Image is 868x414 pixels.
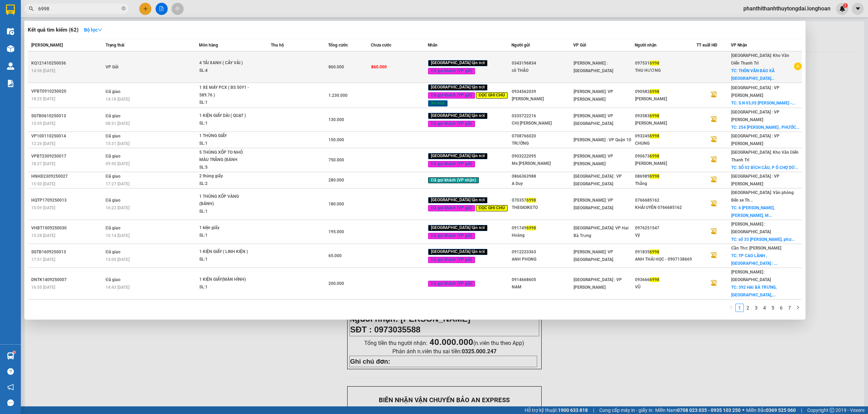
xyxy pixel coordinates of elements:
div: cô THẢO [512,67,573,74]
a: 2 [744,304,752,312]
div: ANH PHONG [512,256,573,263]
span: 200.000 [328,281,344,286]
span: TT xuất HĐ [696,43,717,48]
sup: 1 [13,351,15,353]
div: 097531 [635,60,696,67]
div: 091749 [512,225,573,232]
span: Đã gọi khách (VP gửi) [428,281,475,287]
span: Đã giao [106,226,120,230]
span: 15:50 [DATE] [31,181,55,186]
span: [GEOGRAPHIC_DATA]: Kho Văn Điển Thanh Trì [731,150,799,162]
span: Đã giao [106,198,120,203]
div: Vỹ [635,232,696,239]
span: 180.000 [328,202,344,206]
span: 6998 [650,154,659,159]
input: Tìm tên, số ĐT hoặc mã đơn [38,5,120,12]
div: 0912233363 [512,248,573,256]
li: 1 [735,304,744,312]
span: ĐỌC GHI CHÚ [476,205,508,211]
div: VPBT0910250020 [31,88,103,95]
span: [GEOGRAPHIC_DATA]: Văn phòng Bến xe Th... [731,190,794,203]
div: [PERSON_NAME] [635,95,696,103]
span: Đã gọi khách (VP gửi) [428,233,475,239]
span: 65.000 [328,253,342,258]
img: solution-icon [7,80,14,87]
span: Đã gọi khách (VP gửi) [428,257,475,263]
span: Đã gọi khách (VP gửi) [428,92,475,99]
li: 3 [752,304,760,312]
span: [PERSON_NAME]: VP [GEOGRAPHIC_DATA] [574,198,613,210]
span: 6998 [650,277,659,282]
div: 091835 [635,248,696,256]
span: 860.000 [328,65,344,69]
div: 090673 [635,153,696,160]
span: VP Nhận [731,43,747,48]
div: 086989 [635,173,696,180]
span: [PERSON_NAME]: VP [PERSON_NAME] [574,154,613,166]
strong: Bộ lọc [84,27,102,33]
div: SL: 1 [199,284,251,291]
a: 7 [786,304,793,312]
span: TC: 254 [PERSON_NAME] , PHƯỚC... [731,125,799,130]
span: [PERSON_NAME] : VP Quận 10 [574,137,631,142]
span: 16:55 [DATE] [31,285,55,290]
strong: (Công Ty TNHH Chuyển Phát Nhanh Bảo An - MST: 0109597835) [10,28,114,39]
div: 1 kiện giấy [199,224,251,232]
span: [GEOGRAPHIC_DATA]: VP Hai Bà Trưng [574,226,628,238]
div: [PERSON_NAME] [635,160,696,167]
button: right [794,304,802,312]
span: Đã giao [106,89,120,94]
img: warehouse-icon [7,45,14,52]
span: 14:18 [DATE] [106,97,130,102]
span: 150.000 [328,137,344,142]
span: Người nhận [635,43,657,48]
span: Đã gọi khách (VP gửi) [428,121,475,127]
span: 750.000 [328,158,344,162]
span: 6998 [650,89,659,94]
div: 1 THÙNG GIẤY [199,132,251,140]
span: 6998 [650,134,659,138]
span: close-circle [122,6,126,12]
div: CHỊ [PERSON_NAME] [512,120,573,127]
img: logo-vxr [6,5,15,15]
span: Đã giao [106,250,120,254]
span: 15:28 [DATE] [31,233,55,238]
span: TC: THÔN VĂN BÁO XÃ [GEOGRAPHIC_DATA]... [731,68,775,81]
img: warehouse-icon [7,62,14,70]
span: TC: số 33 [PERSON_NAME], phư... [731,237,794,242]
span: 18:27 [DATE] [31,161,55,166]
div: 1 KIỆN GIẤY(MÀN HÌNH) [199,276,251,284]
div: 093245 [635,133,696,140]
div: 1 XE MÁY PCX ( BS 50Y1 - 589.76 ) [199,84,251,99]
span: Đã giao [106,113,120,118]
span: [GEOGRAPHIC_DATA] : VP [PERSON_NAME] [731,85,779,98]
span: 6998 [650,250,659,254]
span: 16:22 [DATE] [106,205,130,210]
li: Previous Page [727,304,735,312]
div: VP100110250014 [31,133,103,140]
span: 15:59 [DATE] [31,121,55,126]
span: Đã giao [106,277,120,282]
div: THEGIOIKETO [512,204,573,211]
div: 0766685162 [635,197,696,204]
a: 4 [761,304,768,312]
span: [GEOGRAPHIC_DATA] tận nơi [428,153,487,159]
span: Xe máy [428,100,448,107]
span: 14:43 [DATE] [106,285,130,290]
span: [GEOGRAPHIC_DATA] tận nơi [428,225,487,231]
div: 070357 [512,197,573,204]
span: VP Gửi [573,43,586,48]
div: Ms [PERSON_NAME] [512,160,573,167]
div: THU HƯƠNG [635,67,696,74]
div: VŨ [635,284,696,291]
span: ĐỌC GHI CHÚ [476,92,508,99]
span: [GEOGRAPHIC_DATA] : VP [PERSON_NAME] [731,174,779,186]
span: 15:31 [DATE] [106,141,130,146]
span: Nhãn [428,43,437,48]
span: 6998 [526,226,536,230]
div: 0708766020 [512,133,573,140]
strong: BIÊN NHẬN VẬN CHUYỂN BẢO AN EXPRESS [11,10,113,26]
div: DNTK1409250007 [31,276,103,284]
span: [GEOGRAPHIC_DATA] tận nơi [428,60,487,66]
